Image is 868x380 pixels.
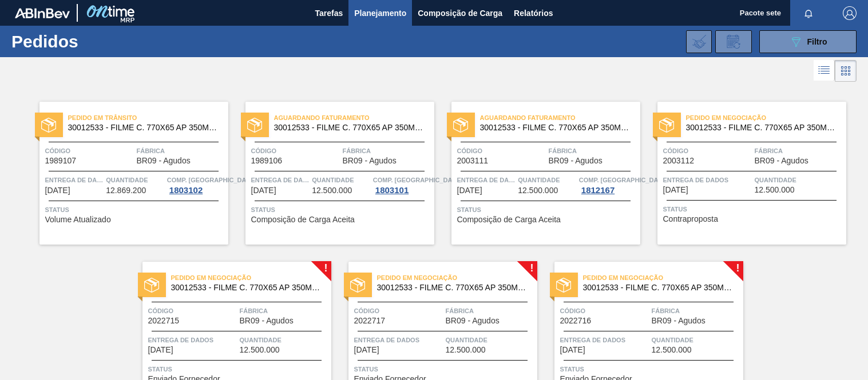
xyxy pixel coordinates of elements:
font: Pedido em Negociação [171,274,252,281]
span: Status [148,363,328,375]
font: Tarefas [315,9,343,18]
font: BR09 - Agudos [446,316,500,325]
font: Código [354,307,380,314]
a: Comp. [GEOGRAPHIC_DATA]1803102 [167,174,225,195]
span: BR09 - Agudos [755,157,808,165]
span: Entrega de dados [45,174,104,186]
span: Pedido em Negociação [583,272,743,283]
font: 30012533 ​​- FILME C. 770X65 AP 350ML C12 429 [274,123,452,132]
span: Fábrica [343,145,431,157]
span: 30012533 ​​- FILME C. 770X65 AP 350ML C12 429 [686,123,837,132]
span: 04/10/2025 [457,186,482,195]
font: Código [560,307,586,314]
span: 30012533 ​​- FILME C. 770X65 AP 350ML C12 429 [171,283,322,292]
font: Composição de Carga Aceita [251,215,355,224]
font: [DATE] [663,185,688,194]
div: Solicitação de Revisão de Pedidos [715,30,752,53]
span: Fábrica [446,305,534,317]
font: Fábrica [652,307,680,314]
font: Pacote sete [740,9,781,17]
img: status [144,278,159,293]
font: Fábrica [343,147,371,154]
span: 12.500.000 [755,186,795,194]
font: Pedido em Negociação [686,114,767,121]
font: Pedido em Negociação [583,274,664,281]
font: Relatórios [514,9,553,18]
span: 04/10/2025 [663,186,688,194]
font: 12.869.200 [106,186,146,195]
span: Entrega de dados [560,334,649,346]
font: Entrega de dados [457,177,523,183]
font: Quantidade [652,337,693,343]
font: Composição de Carga [418,9,502,18]
span: 1989107 [45,157,77,165]
font: BR09 - Agudos [755,156,808,165]
font: Entrega de dados [354,337,420,343]
span: Pedido em Trânsito [68,112,228,123]
font: Fábrica [446,307,474,314]
font: Quantidade [755,177,796,183]
font: Quantidade [312,177,354,183]
img: status [556,278,571,293]
span: 2022716 [560,317,592,325]
font: 2003111 [457,156,489,165]
font: Aguardando Faturamento [480,114,576,121]
a: statusPedido em Trânsito30012533 ​​- FILME C. 770X65 AP 350ML C12 429Código1989107FábricaBR09 - A... [22,102,228,245]
font: Pedidos [11,32,78,51]
span: BR09 - Agudos [652,317,706,325]
font: Fábrica [755,147,783,154]
font: Fábrica [240,307,268,314]
span: Aguardando Faturamento [274,112,434,123]
img: status [350,278,365,293]
span: Status [560,363,740,375]
font: 12.500.000 [518,186,558,195]
font: Código [457,147,483,154]
span: Código [251,145,340,157]
span: Entrega de dados [354,334,443,346]
span: Pedido em Negociação [686,112,846,123]
font: Quantidade [240,337,282,343]
font: [DATE] [251,186,276,195]
font: Código [251,147,277,154]
font: 12.500.000 [240,345,280,354]
img: status [41,118,56,133]
font: Entrega de dados [663,177,729,183]
font: 30012533 ​​- FILME C. 770X65 AP 350ML C12 429 [171,283,349,292]
font: 1989107 [45,156,77,165]
font: 30012533 ​​- FILME C. 770X65 AP 350ML C12 429 [686,123,864,132]
font: 2022717 [354,316,386,325]
span: Fábrica [137,145,225,157]
font: Status [251,206,275,213]
span: Status [663,203,843,215]
span: Código [45,145,134,157]
font: Código [148,307,174,314]
img: status [247,118,262,133]
font: Comp. [GEOGRAPHIC_DATA] [167,177,256,183]
font: [DATE] [354,345,379,354]
span: Quantidade [240,334,328,346]
font: Entrega de dados [251,177,317,183]
span: Aguardando Faturamento [480,112,640,123]
font: Entrega de dados [560,337,626,343]
span: Composição de Carga Aceita [457,215,561,224]
span: Quantidade [312,174,370,186]
span: Status [457,204,637,215]
font: 12.500.000 [446,345,486,354]
font: BR09 - Agudos [549,156,603,165]
span: 30012533 ​​- FILME C. 770X65 AP 350ML C12 429 [274,123,425,132]
a: Comp. [GEOGRAPHIC_DATA]1803101 [373,174,431,195]
font: Comp. [GEOGRAPHIC_DATA] [373,177,462,183]
span: Quantidade [518,174,576,186]
img: TNhmsLtSVTkK8tSr43FrP2fwEKptu5GPRR3wAAAABJRU5ErkJggg== [15,8,70,18]
font: Status [457,206,481,213]
font: Status [148,366,172,373]
span: 12.500.000 [312,186,352,195]
font: Quantidade [518,177,560,183]
span: 12.869.200 [106,186,146,195]
font: Entrega de dados [45,177,111,183]
div: Importar Negociações dos Pedidos [686,30,712,53]
span: 30012533 ​​- FILME C. 770X65 AP 350ML C12 429 [583,283,734,292]
span: 31/10/2025 [148,346,173,354]
font: [DATE] [148,345,173,354]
